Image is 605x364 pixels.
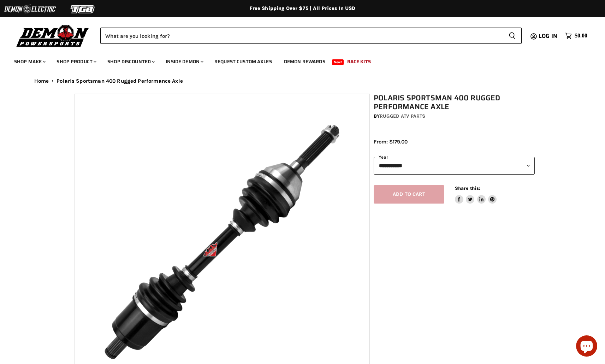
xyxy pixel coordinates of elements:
a: Request Custom Axles [209,54,277,69]
span: Polaris Sportsman 400 Rugged Performance Axle [57,78,183,84]
span: New! [332,59,344,65]
span: From: $179.00 [374,139,408,145]
a: $0.00 [562,31,591,41]
a: Shop Product [51,54,101,69]
a: Race Kits [342,54,376,69]
img: TGB Logo 2 [57,2,109,16]
h1: Polaris Sportsman 400 Rugged Performance Axle [374,94,535,111]
nav: Breadcrumbs [20,78,585,84]
form: Product [100,28,522,44]
aside: Share this: [455,185,497,204]
input: Search [100,28,503,44]
a: Rugged ATV Parts [380,113,425,119]
span: Share this: [455,186,480,191]
div: by [374,112,535,120]
span: Log in [539,31,557,40]
div: Free Shipping Over $75 | All Prices In USD [20,5,585,12]
select: year [374,157,535,174]
a: Inside Demon [160,54,208,69]
span: $0.00 [575,33,587,39]
ul: Main menu [9,52,586,69]
img: Demon Powersports [14,23,91,48]
a: Shop Make [9,54,50,69]
button: Search [503,28,522,44]
a: Home [34,78,49,84]
inbox-online-store-chat: Shopify online store chat [574,335,599,358]
a: Shop Discounted [102,54,159,69]
a: Demon Rewards [279,54,331,69]
a: Log in [535,33,562,39]
img: Demon Electric Logo 2 [4,2,57,16]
